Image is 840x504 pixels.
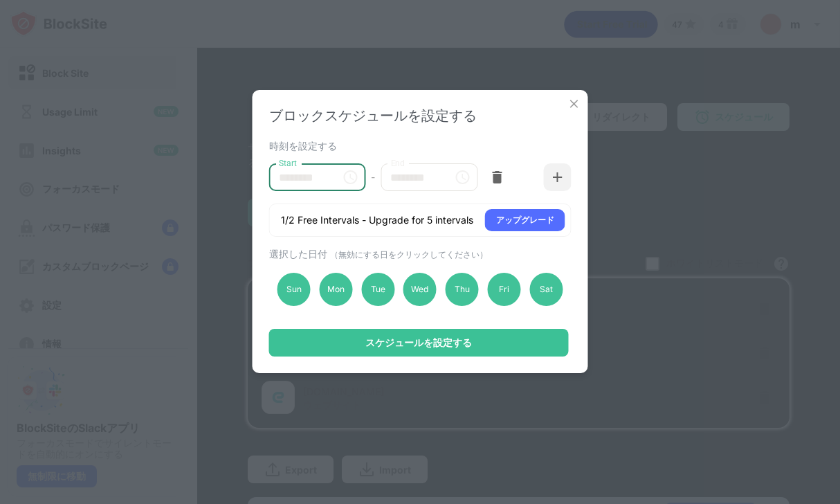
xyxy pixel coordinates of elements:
div: Mon [319,273,352,306]
div: - [371,170,375,185]
div: Fri [488,273,521,306]
div: ブロックスケジュールを設定する [269,107,572,125]
button: Choose time, selected time is 11:30 PM [448,163,476,191]
div: 選択した日付 [269,248,568,261]
div: アップグレード [496,213,554,227]
label: End [390,157,405,169]
div: Sun [277,273,311,306]
div: Tue [361,273,394,306]
div: 1/2 Free Intervals - Upgrade for 5 intervals [281,213,473,227]
img: x-button.svg [567,97,581,111]
div: 時刻を設定する [269,140,568,151]
label: Start [279,157,297,169]
div: Wed [403,273,437,306]
button: Choose time, selected time is 10:10 AM [336,163,364,191]
div: Sat [529,273,563,306]
div: スケジュールを設定する [365,337,472,348]
div: Thu [446,273,479,306]
span: （無効にする日をクリックしてください） [330,249,488,260]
